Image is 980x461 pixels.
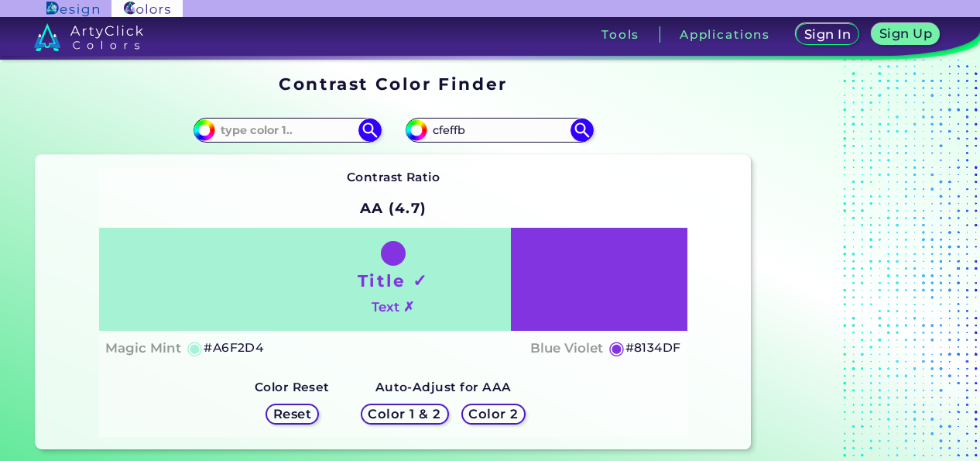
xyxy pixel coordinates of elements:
h4: Text ✗ [372,296,414,318]
strong: Color Reset [255,380,330,394]
input: type color 2.. [427,119,571,140]
strong: Contrast Ratio [347,170,440,184]
h5: #A6F2D4 [204,338,263,358]
h4: Blue Violet [530,337,603,360]
h5: Sign In [807,29,849,40]
img: icon search [358,119,382,142]
input: type color 1.. [215,119,359,140]
h1: Title ✓ [358,269,429,292]
strong: Auto-Adjust for AAA [375,380,512,394]
a: Sign In [799,25,857,45]
a: Sign Up [875,25,937,45]
h1: Contrast Color Finder [279,72,507,95]
h3: Tools [601,29,639,40]
h3: Applications [680,29,770,40]
iframe: Advertisement [757,69,951,456]
img: logo_artyclick_colors_white.svg [34,23,143,51]
h5: Color 1 & 2 [372,408,438,420]
img: icon search [571,119,594,142]
h2: AA (4.7) [353,191,434,225]
h5: ◉ [187,339,204,357]
h4: Magic Mint [105,337,181,360]
img: ArtyClick Design logo [46,2,98,16]
h5: Reset [275,408,310,420]
h5: #8134DF [625,338,681,358]
h5: Sign Up [882,28,930,40]
h5: ◉ [608,339,625,357]
h5: Color 2 [471,408,516,420]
